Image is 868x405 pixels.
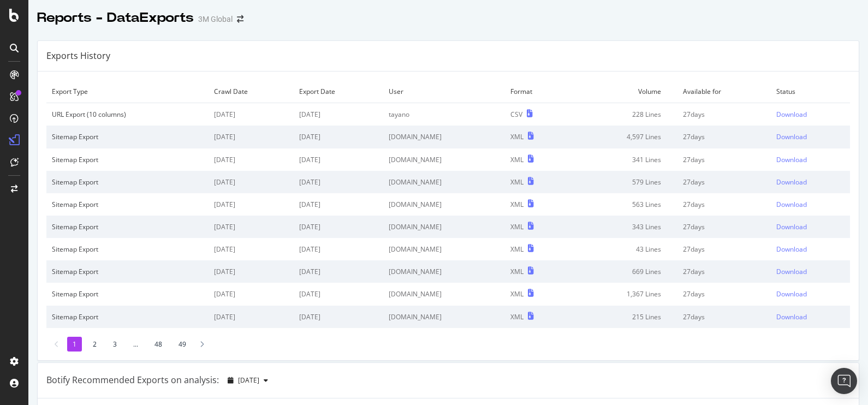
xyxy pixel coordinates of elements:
[776,155,807,164] div: Download
[383,171,505,193] td: [DOMAIN_NAME]
[149,337,168,352] li: 48
[776,267,807,276] div: Download
[677,306,771,328] td: 27 days
[776,200,807,209] div: Download
[294,216,383,238] td: [DATE]
[237,15,243,23] div: arrow-right-arrow-left
[46,80,209,103] td: Export Type
[209,283,294,305] td: [DATE]
[383,306,505,328] td: [DOMAIN_NAME]
[776,177,845,187] a: Download
[209,306,294,328] td: [DATE]
[294,238,383,260] td: [DATE]
[776,222,807,231] div: Download
[294,283,383,305] td: [DATE]
[383,148,505,171] td: [DOMAIN_NAME]
[294,103,383,126] td: [DATE]
[46,50,110,62] div: Exports History
[209,103,294,126] td: [DATE]
[570,148,677,171] td: 341 Lines
[209,171,294,193] td: [DATE]
[505,80,570,103] td: Format
[677,80,771,103] td: Available for
[510,110,522,119] div: CSV
[570,80,677,103] td: Volume
[383,126,505,148] td: [DOMAIN_NAME]
[776,177,807,187] div: Download
[37,9,194,27] div: Reports - DataExports
[776,245,845,254] a: Download
[510,200,524,209] div: XML
[570,126,677,148] td: 4,597 Lines
[52,289,203,299] div: Sitemap Export
[52,155,203,164] div: Sitemap Export
[87,337,102,352] li: 2
[677,260,771,283] td: 27 days
[776,110,845,119] a: Download
[198,14,233,25] div: 3M Global
[209,216,294,238] td: [DATE]
[52,132,203,141] div: Sitemap Export
[294,80,383,103] td: Export Date
[67,337,82,352] li: 1
[510,312,524,321] div: XML
[294,193,383,216] td: [DATE]
[209,193,294,216] td: [DATE]
[776,245,807,254] div: Download
[570,306,677,328] td: 215 Lines
[776,312,845,321] a: Download
[510,245,524,254] div: XML
[776,289,807,299] div: Download
[510,267,524,276] div: XML
[510,177,524,187] div: XML
[209,80,294,103] td: Crawl Date
[771,80,850,103] td: Status
[383,238,505,260] td: [DOMAIN_NAME]
[570,238,677,260] td: 43 Lines
[510,289,524,299] div: XML
[383,216,505,238] td: [DOMAIN_NAME]
[677,126,771,148] td: 27 days
[209,260,294,283] td: [DATE]
[209,126,294,148] td: [DATE]
[776,267,845,276] a: Download
[383,193,505,216] td: [DOMAIN_NAME]
[677,103,771,126] td: 27 days
[238,376,259,385] span: 2025 Aug. 3rd
[570,193,677,216] td: 563 Lines
[776,222,845,231] a: Download
[776,132,845,141] a: Download
[570,103,677,126] td: 228 Lines
[223,372,272,389] button: [DATE]
[173,337,192,352] li: 49
[776,110,807,119] div: Download
[510,155,524,164] div: XML
[677,238,771,260] td: 27 days
[209,238,294,260] td: [DATE]
[776,132,807,141] div: Download
[831,368,857,394] div: Open Intercom Messenger
[52,245,203,254] div: Sitemap Export
[52,177,203,187] div: Sitemap Export
[776,312,807,321] div: Download
[570,216,677,238] td: 343 Lines
[570,260,677,283] td: 669 Lines
[383,80,505,103] td: User
[294,126,383,148] td: [DATE]
[52,110,203,119] div: URL Export (10 columns)
[108,337,122,352] li: 3
[52,200,203,209] div: Sitemap Export
[52,267,203,276] div: Sitemap Export
[52,222,203,231] div: Sitemap Export
[209,148,294,171] td: [DATE]
[677,193,771,216] td: 27 days
[128,337,144,352] li: ...
[510,132,524,141] div: XML
[776,155,845,164] a: Download
[294,306,383,328] td: [DATE]
[677,171,771,193] td: 27 days
[52,312,203,321] div: Sitemap Export
[570,171,677,193] td: 579 Lines
[383,260,505,283] td: [DOMAIN_NAME]
[510,222,524,231] div: XML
